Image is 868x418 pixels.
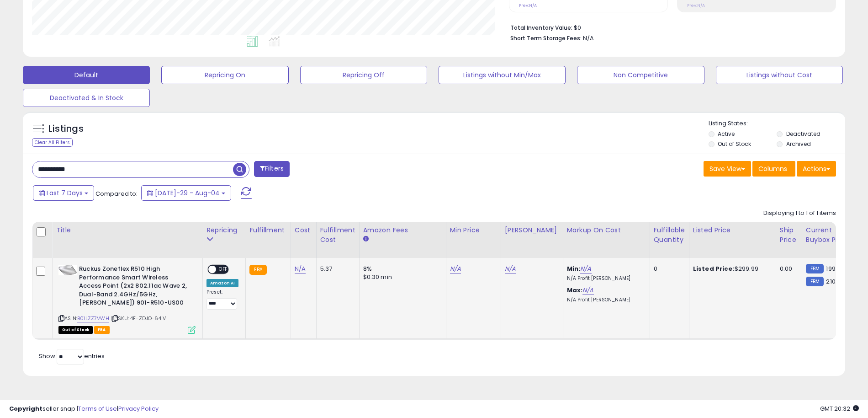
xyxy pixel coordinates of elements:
div: Fulfillable Quantity [654,225,685,245]
span: Last 7 Days [47,188,83,198]
h5: Listings [48,123,84,135]
img: 21NUP6Lu57L._SL40_.jpg [58,265,77,275]
button: Repricing On [161,66,288,84]
a: N/A [450,264,461,273]
b: Ruckus Zoneflex R510 High Performance Smart Wireless Access Point (2x2 802.11ac Wave 2, Dual-Band... [79,265,190,310]
b: Short Term Storage Fees: [510,34,582,42]
a: N/A [295,264,306,273]
strong: Copyright [9,404,42,413]
button: Listings without Min/Max [439,66,566,84]
label: Active [718,130,735,138]
b: Min: [567,264,581,273]
span: All listings that are currently out of stock and unavailable for purchase on Amazon [58,326,93,334]
a: Terms of Use [78,404,117,413]
button: Repricing Off [300,66,427,84]
span: 2025-08-12 20:32 GMT [820,404,859,413]
small: FBM [806,277,824,286]
span: Columns [758,164,787,173]
button: Default [23,66,150,84]
div: Cost [295,225,312,235]
span: OFF [216,266,231,273]
div: Amazon AI [206,279,238,287]
a: N/A [505,264,516,273]
div: Title [56,225,199,235]
label: Archived [786,140,811,148]
p: N/A Profit [PERSON_NAME] [567,275,643,282]
button: Filters [254,161,290,177]
div: 5.37 [320,265,352,273]
label: Out of Stock [718,140,751,148]
li: $0 [510,21,829,32]
div: Clear All Filters [32,138,73,147]
span: FBA [94,326,110,334]
button: Actions [797,161,836,177]
small: FBM [806,264,824,273]
div: Ship Price [780,225,798,245]
div: $299.99 [693,265,769,273]
div: 0 [654,265,682,273]
div: Listed Price [693,225,772,235]
button: [DATE]-29 - Aug-04 [141,185,231,201]
div: 0.00 [780,265,795,273]
div: [PERSON_NAME] [505,225,559,235]
div: ASIN: [58,265,196,332]
div: Preset: [206,289,238,310]
div: Markup on Cost [567,225,646,235]
p: Listing States: [709,119,845,128]
a: N/A [580,264,591,273]
button: Listings without Cost [716,66,843,84]
small: Amazon Fees. [363,235,369,243]
a: Privacy Policy [118,404,159,413]
div: Fulfillment [249,225,286,235]
th: The percentage added to the cost of goods (COGS) that forms the calculator for Min & Max prices. [563,222,650,258]
button: Last 7 Days [33,185,94,201]
button: Deactivated & In Stock [23,89,150,107]
span: Show: entries [39,352,105,360]
span: Compared to: [95,189,138,198]
a: B01LZZ7VWH [77,315,109,322]
span: | SKU: 4F-ZDJO-64IV [111,315,166,322]
a: N/A [582,286,593,295]
span: [DATE]-29 - Aug-04 [155,188,220,198]
small: FBA [249,265,266,275]
button: Columns [752,161,795,177]
div: Repricing [206,225,242,235]
b: Total Inventory Value: [510,24,572,32]
div: Min Price [450,225,497,235]
label: Deactivated [786,130,820,138]
span: 210.86 [826,277,844,286]
button: Non Competitive [577,66,704,84]
small: Prev: N/A [519,3,537,8]
b: Listed Price: [693,264,735,273]
div: Amazon Fees [363,225,442,235]
small: Prev: N/A [687,3,705,8]
div: Current Buybox Price [806,225,853,245]
span: N/A [583,34,594,43]
div: Fulfillment Cost [320,225,355,245]
span: 199 [826,264,835,273]
div: Displaying 1 to 1 of 1 items [763,209,836,218]
p: N/A Profit [PERSON_NAME] [567,297,643,303]
button: Save View [704,161,751,177]
div: 8% [363,265,439,273]
div: seller snap | | [9,405,159,413]
b: Max: [567,286,583,295]
div: $0.30 min [363,273,439,281]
